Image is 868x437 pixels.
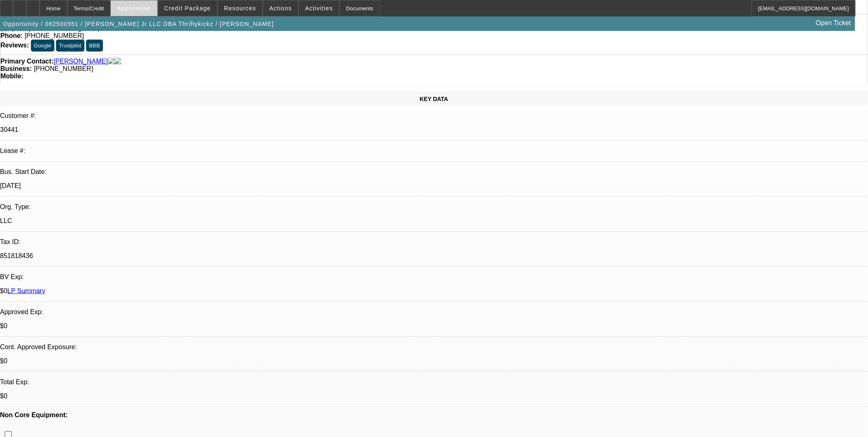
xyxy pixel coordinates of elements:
[54,58,108,65] a: [PERSON_NAME]
[218,0,262,16] button: Resources
[420,96,448,102] span: KEY DATA
[0,73,23,80] strong: Mobile:
[3,21,274,27] span: Opportunity / 082500551 / [PERSON_NAME] Jr LLC DBA Thriftykickz / [PERSON_NAME]
[25,32,84,39] span: [PHONE_NUMBER]
[108,58,115,65] img: facebook-icon.png
[0,58,54,65] strong: Primary Contact:
[115,58,121,65] img: linkedin-icon.png
[117,5,151,12] span: Application
[56,40,84,52] button: Trustpilot
[164,5,211,12] span: Credit Package
[158,0,217,16] button: Credit Package
[224,5,256,12] span: Resources
[31,40,54,52] button: Google
[305,5,333,12] span: Activities
[111,0,157,16] button: Application
[0,42,29,49] strong: Reviews:
[813,16,854,30] a: Open Ticket
[34,65,93,72] span: [PHONE_NUMBER]
[0,65,32,72] strong: Business:
[86,40,103,52] button: BBB
[0,32,23,39] strong: Phone:
[269,5,292,12] span: Actions
[299,0,339,16] button: Activities
[7,287,45,294] a: LP Summary
[263,0,298,16] button: Actions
